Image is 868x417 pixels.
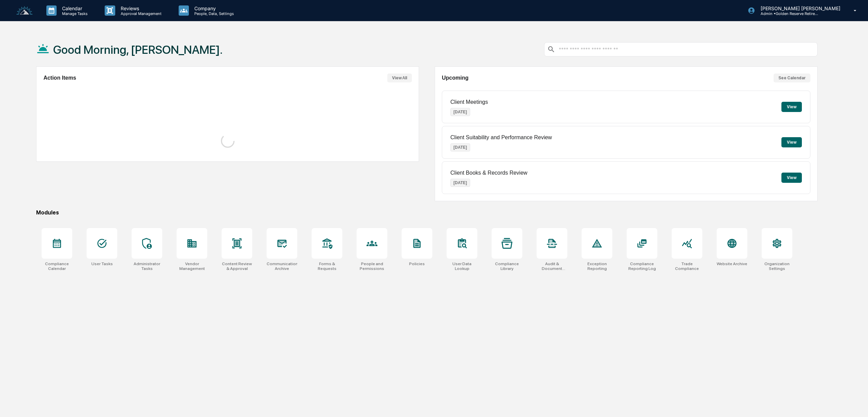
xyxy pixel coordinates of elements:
img: logo [16,6,33,15]
div: Audit & Document Logs [537,261,567,271]
div: Vendor Management [177,261,207,271]
div: Modules [36,209,817,216]
div: Administrator Tasks [132,261,162,271]
p: Reviews [115,5,165,11]
p: Calendar [57,5,91,11]
div: Policies [409,261,425,266]
p: Admin • Golden Reserve Retirement [755,11,819,16]
h1: Good Morning, [PERSON_NAME]. [53,43,223,57]
div: Exception Reporting [582,261,612,271]
button: View [781,137,802,147]
div: Website Archive [717,261,747,266]
button: See Calendar [774,74,810,82]
p: [DATE] [450,179,470,187]
button: View [781,102,802,112]
div: Trade Compliance [672,261,702,271]
div: Communications Archive [267,261,297,271]
div: Compliance Library [492,261,522,271]
p: [PERSON_NAME] [PERSON_NAME] [755,5,844,11]
div: Organization Settings [762,261,792,271]
p: Approval Management [115,11,165,16]
p: [DATE] [450,108,470,116]
h2: Action Items [43,75,76,81]
p: Manage Tasks [57,11,91,16]
div: Content Review & Approval [222,261,252,271]
div: User Tasks [91,261,113,266]
div: Compliance Calendar [42,261,72,271]
div: User Data Lookup [447,261,477,271]
p: Company [189,5,237,11]
button: View [781,173,802,183]
p: Client Meetings [450,99,488,105]
div: Compliance Reporting Log [627,261,657,271]
p: People, Data, Settings [189,11,237,16]
p: Client Suitability and Performance Review [450,134,552,141]
div: People and Permissions [357,261,387,271]
button: View All [387,74,412,82]
div: Forms & Requests [312,261,342,271]
p: [DATE] [450,143,470,151]
h2: Upcoming [442,75,468,81]
p: Client Books & Records Review [450,170,527,176]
